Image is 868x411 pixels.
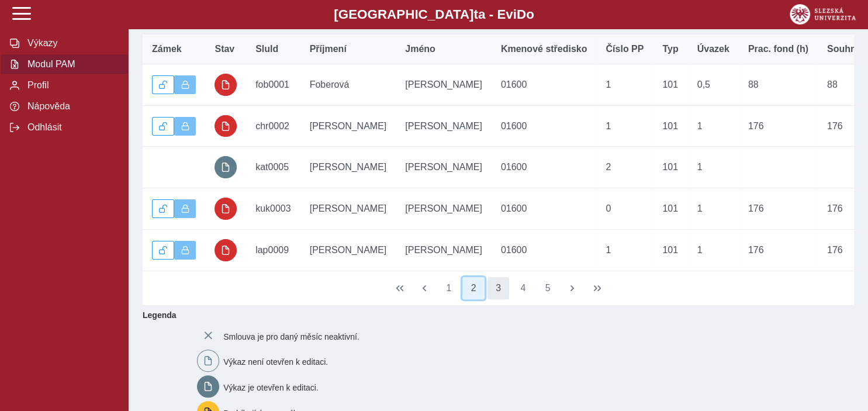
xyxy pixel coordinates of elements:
[596,229,653,271] td: 1
[215,239,237,261] button: uzamčeno
[492,147,597,188] td: 01600
[24,122,119,133] span: Odhlásit
[300,229,396,271] td: [PERSON_NAME]
[174,199,196,218] button: Výkaz uzamčen.
[462,277,485,299] button: 2
[688,105,739,147] td: 1
[255,44,278,54] span: SluId
[24,101,119,112] span: Nápověda
[688,188,739,230] td: 1
[739,229,818,271] td: 176
[246,147,300,188] td: kat0005
[501,44,587,54] span: Kmenové středisko
[512,277,534,299] button: 4
[537,277,559,299] button: 5
[653,64,687,106] td: 101
[748,44,808,54] span: Prac. fond (h)
[215,198,237,220] button: uzamčeno
[739,64,818,106] td: 88
[653,188,687,230] td: 101
[688,147,739,188] td: 1
[223,383,319,392] span: Výkaz je otevřen k editaci.
[24,38,119,49] span: Výkazy
[300,105,396,147] td: [PERSON_NAME]
[246,188,300,230] td: kuk0003
[300,188,396,230] td: [PERSON_NAME]
[174,117,196,136] button: Výkaz uzamčen.
[697,44,729,54] span: Úvazek
[246,64,300,106] td: fob0001
[223,357,328,367] span: Výkaz není otevřen k editaci.
[215,74,237,96] button: uzamčeno
[739,188,818,230] td: 176
[526,7,534,22] span: o
[405,44,435,54] span: Jméno
[215,115,237,137] button: uzamčeno
[396,64,492,106] td: [PERSON_NAME]
[396,147,492,188] td: [PERSON_NAME]
[688,229,739,271] td: 1
[138,306,849,324] b: Legenda
[653,229,687,271] td: 101
[300,64,396,106] td: Foberová
[35,7,833,22] b: [GEOGRAPHIC_DATA] a - Evi
[223,331,359,341] span: Smlouva je pro daný měsíc neaktivní.
[396,105,492,147] td: [PERSON_NAME]
[596,188,653,230] td: 0
[152,117,174,136] button: Odemknout výkaz.
[606,44,644,54] span: Číslo PP
[152,199,174,218] button: Odemknout výkaz.
[396,188,492,230] td: [PERSON_NAME]
[215,156,237,178] button: prázdný
[152,241,174,260] button: Odemknout výkaz.
[688,64,739,106] td: 0,5
[152,75,174,94] button: Odemknout výkaz.
[152,44,182,54] span: Zámek
[174,241,196,260] button: Výkaz uzamčen.
[473,7,478,22] span: t
[653,105,687,147] td: 101
[24,80,119,91] span: Profil
[310,44,347,54] span: Příjmení
[246,105,300,147] td: chr0002
[492,188,597,230] td: 01600
[596,64,653,106] td: 1
[662,44,678,54] span: Typ
[492,105,597,147] td: 01600
[517,7,526,22] span: D
[174,75,196,94] button: Výkaz uzamčen.
[492,229,597,271] td: 01600
[790,4,856,25] img: logo_web_su.png
[438,277,460,299] button: 1
[215,44,234,54] span: Stav
[739,105,818,147] td: 176
[653,147,687,188] td: 101
[596,147,653,188] td: 2
[300,147,396,188] td: [PERSON_NAME]
[492,64,597,106] td: 01600
[487,277,510,299] button: 3
[24,59,119,70] span: Modul PAM
[246,229,300,271] td: lap0009
[596,105,653,147] td: 1
[396,229,492,271] td: [PERSON_NAME]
